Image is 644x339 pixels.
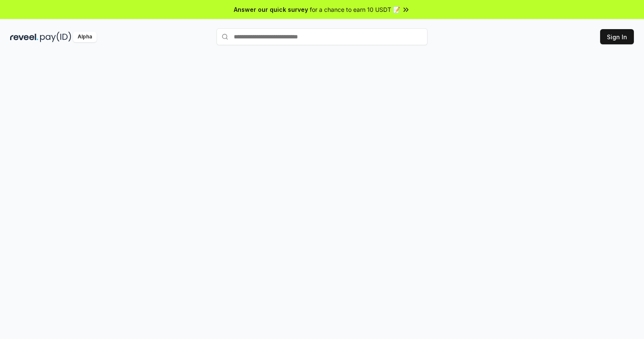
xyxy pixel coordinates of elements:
span: Answer our quick survey [234,5,308,14]
div: Alpha [73,32,97,42]
button: Sign In [600,29,634,44]
span: for a chance to earn 10 USDT 📝 [310,5,400,14]
img: pay_id [40,32,71,42]
img: reveel_dark [10,32,38,42]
